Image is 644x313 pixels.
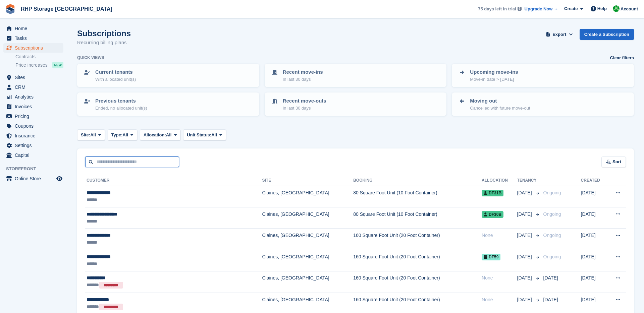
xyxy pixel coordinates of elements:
a: Moving out Cancelled with future move-out [452,93,633,115]
a: Upcoming move-ins Move-in date > [DATE] [452,64,633,86]
span: Pricing [15,112,55,121]
td: [DATE] [581,207,607,229]
td: 160 Square Foot Unit (20 Foot Container) [353,250,482,271]
span: [DATE] [517,211,533,218]
a: menu [3,73,63,82]
div: None [482,274,517,281]
span: Ongoing [543,211,561,217]
a: Clear filters [610,55,634,61]
span: [DATE] [517,253,533,260]
td: Claines, [GEOGRAPHIC_DATA] [262,186,354,207]
a: menu [3,102,63,111]
a: Upgrade Now → [525,6,558,12]
a: menu [3,174,63,183]
td: 80 Square Foot Unit (10 Foot Container) [353,186,482,207]
p: Previous tenants [95,97,147,105]
h6: Quick views [77,55,104,61]
a: Recent move-ins In last 30 days [265,64,446,86]
a: menu [3,131,63,140]
span: Settings [15,141,55,150]
td: [DATE] [581,250,607,271]
img: icon-info-grey-7440780725fd019a000dd9b08b2336e03edf1995a4989e88bcd33f0948082b44.svg [518,7,522,11]
span: [DATE] [543,275,558,280]
button: Unit Status: All [183,129,226,140]
p: Recurring billing plans [77,39,131,47]
span: All [90,132,96,138]
span: Ongoing [543,190,561,195]
td: [DATE] [581,229,607,250]
p: Move-in date > [DATE] [470,76,518,83]
td: [DATE] [581,271,607,293]
img: stora-icon-8386f47178a22dfd0bd8f6a31ec36ba5ce8667c1dd55bd0f319d3a0aa187defe.svg [5,4,15,14]
a: menu [3,24,63,33]
a: menu [3,34,63,43]
p: In last 30 days [283,76,323,83]
td: Claines, [GEOGRAPHIC_DATA] [262,207,354,229]
img: Rod [613,5,620,12]
span: CRM [15,82,55,92]
a: RHP Storage [GEOGRAPHIC_DATA] [18,3,115,14]
span: [DATE] [517,232,533,239]
span: Help [597,5,607,12]
a: menu [3,82,63,92]
span: All [166,132,172,138]
a: Preview store [55,175,63,183]
div: None [482,296,517,303]
button: Export [545,29,574,40]
span: Type: [111,132,123,138]
span: DF30B [482,211,503,218]
span: Unit Status: [187,132,211,138]
td: Claines, [GEOGRAPHIC_DATA] [262,250,354,271]
span: Storefront [6,166,67,172]
td: [DATE] [581,186,607,207]
span: Subscriptions [15,43,55,53]
a: Previous tenants Ended, no allocated unit(s) [78,93,259,115]
a: menu [3,150,63,160]
span: Home [15,24,55,33]
h1: Subscriptions [77,29,131,38]
th: Customer [85,175,262,186]
a: menu [3,121,63,131]
td: 80 Square Foot Unit (10 Foot Container) [353,207,482,229]
div: None [482,232,517,239]
th: Booking [353,175,482,186]
a: menu [3,141,63,150]
p: Upcoming move-ins [470,68,518,76]
p: Recent move-ins [283,68,323,76]
span: All [122,132,128,138]
span: Site: [81,132,90,138]
a: menu [3,112,63,121]
th: Allocation [482,175,517,186]
span: [DATE] [543,297,558,302]
span: DF59 [482,254,500,260]
span: Coupons [15,121,55,131]
a: menu [3,92,63,102]
th: Created [581,175,607,186]
span: All [211,132,217,138]
span: Allocation: [144,132,166,138]
span: [DATE] [517,189,533,196]
span: Price increases [15,62,48,68]
p: Moving out [470,97,530,105]
td: 160 Square Foot Unit (20 Foot Container) [353,229,482,250]
span: Analytics [15,92,55,102]
a: menu [3,43,63,53]
button: Type: All [108,129,137,140]
span: Sites [15,73,55,82]
a: Recent move-outs In last 30 days [265,93,446,115]
span: Export [552,31,566,38]
span: 75 days left in trial [478,6,516,12]
span: Account [621,6,638,12]
th: Site [262,175,354,186]
p: In last 30 days [283,105,326,112]
span: Ongoing [543,233,561,238]
p: Recent move-outs [283,97,326,105]
span: DF31B [482,190,503,196]
div: NEW [52,62,63,68]
p: Ended, no allocated unit(s) [95,105,147,112]
p: Cancelled with future move-out [470,105,530,112]
button: Site: All [77,129,105,140]
span: Insurance [15,131,55,140]
span: Sort [612,159,621,165]
p: With allocated unit(s) [95,76,136,83]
